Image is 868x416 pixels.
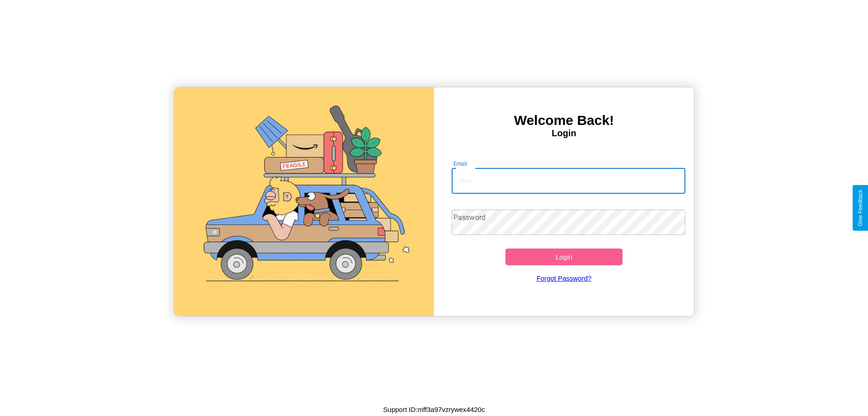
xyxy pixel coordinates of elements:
div: Give Feedback [857,190,863,226]
h4: Login [434,128,694,139]
label: Email [453,160,467,167]
a: Forgot Password? [447,265,681,291]
p: Support ID: mff3a97vzrywex4420c [383,403,485,416]
h3: Welcome Back! [434,113,694,128]
img: gif [174,87,434,316]
button: Login [505,249,623,265]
